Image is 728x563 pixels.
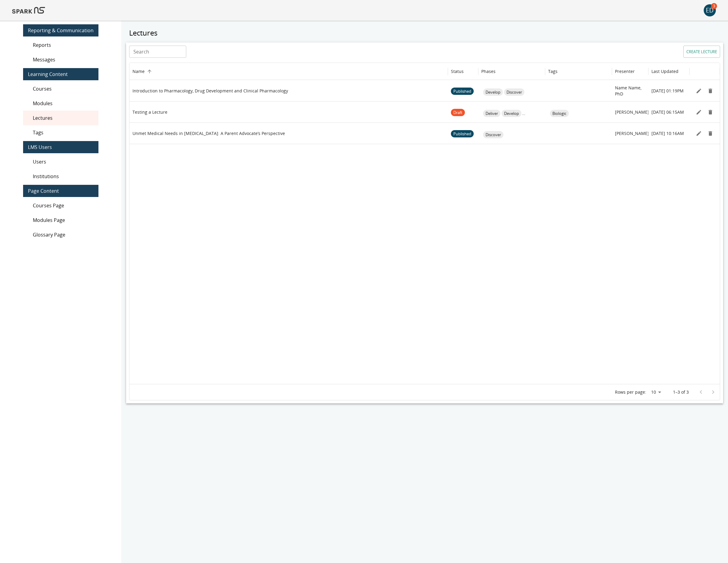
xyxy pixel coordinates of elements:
[706,108,715,117] button: Remove
[23,111,98,125] div: Lectures
[132,130,285,136] p: Unmet Medical Needs in [MEDICAL_DATA]: A Parent Advocate’s Perspective
[23,24,98,36] div: Reporting & Communication
[23,154,98,169] div: Users
[23,68,98,80] div: Learning Content
[23,96,98,111] div: Modules
[33,202,94,209] span: Courses Page
[33,100,94,107] span: Modules
[28,143,94,151] span: LMS Users
[696,88,702,94] svg: Edit
[651,88,684,94] p: [DATE] 01:19PM
[704,4,716,16] div: ED
[23,81,98,96] div: Courses
[33,41,94,49] span: Reports
[548,68,558,74] div: Tags
[23,38,98,52] div: Reports
[23,185,98,197] div: Page Content
[23,169,98,184] div: Institutions
[649,388,663,397] div: 10
[711,3,717,9] span: 3
[615,85,645,97] p: Name Name, PhD
[694,108,703,117] button: Edit
[651,109,684,115] p: [DATE] 06:15AM
[23,125,98,140] div: Tags
[451,81,474,102] span: Published
[651,68,678,75] h6: Last Updated
[23,213,98,227] div: Modules Page
[23,52,98,67] div: Messages
[28,71,94,78] span: Learning Content
[707,109,713,115] svg: Remove
[451,68,464,74] div: Status
[451,102,465,123] span: Draft
[706,129,715,138] button: Remove
[615,130,649,136] p: [PERSON_NAME]
[33,129,94,136] span: Tags
[23,198,98,213] div: Courses Page
[33,114,94,122] span: Lectures
[33,216,94,224] span: Modules Page
[615,109,649,115] p: [PERSON_NAME]
[707,130,713,136] svg: Remove
[132,88,288,94] p: Introduction to Pharmacology, Drug Development and Clinical Pharmacology
[615,389,646,395] p: Rows per page:
[132,68,145,74] div: Name
[33,56,94,63] span: Messages
[23,227,98,242] div: Glossary Page
[683,46,720,58] button: Create lecture
[33,231,94,238] span: Glossary Page
[696,130,702,136] svg: Edit
[651,130,684,136] p: [DATE] 10:16AM
[12,3,45,18] img: Logo of SPARK at Stanford
[694,86,703,95] button: Edit
[704,4,716,16] button: account of current user
[33,158,94,165] span: Users
[28,27,94,34] span: Reporting & Communication
[706,86,715,95] button: Remove
[694,129,703,138] button: Edit
[615,68,635,74] div: Presenter
[696,109,702,115] svg: Edit
[28,187,94,195] span: Page Content
[481,68,496,74] div: Phases
[132,109,167,115] p: Testing a Lecture
[673,389,689,395] p: 1–3 of 3
[33,85,94,92] span: Courses
[126,28,723,38] h5: Lectures
[451,123,474,144] span: Published
[707,88,713,94] svg: Remove
[145,67,154,76] button: Sort
[23,21,98,244] nav: main
[23,141,98,153] div: LMS Users
[33,173,94,180] span: Institutions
